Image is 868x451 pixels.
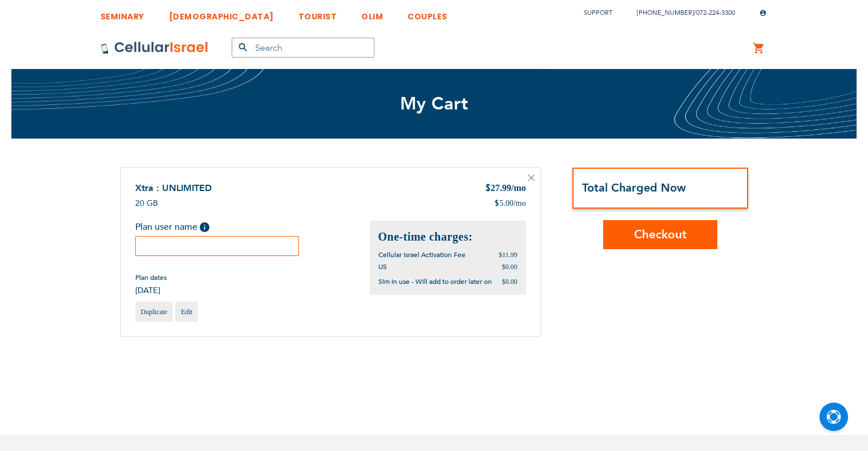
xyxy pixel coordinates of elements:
span: $0.00 [502,263,518,271]
a: COUPLES [407,3,447,24]
span: /mo [511,183,526,193]
span: Plan dates [135,273,167,282]
a: TOURIST [298,3,337,24]
a: Edit [175,302,198,322]
span: Checkout [634,226,687,243]
h2: One-time charges: [378,229,518,245]
span: Duplicate [141,308,168,316]
span: My Cart [400,92,469,116]
span: $ [494,198,499,209]
button: Checkout [603,220,717,249]
a: [DEMOGRAPHIC_DATA] [169,3,274,24]
a: Xtra : UNLIMITED [135,182,212,194]
span: /mo [514,198,526,209]
span: $ [485,182,491,196]
span: Sim in use - Will add to order later on [378,277,492,286]
div: 5.00 [494,198,526,209]
span: $0.00 [502,278,518,286]
span: Cellular Israel Activation Fee [378,250,466,259]
input: Search [232,38,374,58]
a: Support [584,9,612,17]
span: Help [200,222,209,232]
span: US [378,262,387,271]
span: Plan user name [135,221,197,233]
span: 20 GB [135,198,158,209]
span: [DATE] [135,285,167,296]
a: [PHONE_NUMBER] [637,9,694,17]
div: 27.99 [485,182,526,196]
a: OLIM [361,3,383,24]
a: 072-224-3300 [696,9,735,17]
img: Cellular Israel Logo [100,41,209,55]
span: Edit [181,308,192,316]
a: SEMINARY [100,3,144,24]
li: / [625,5,735,21]
span: $11.99 [499,251,518,259]
a: Duplicate [135,302,173,322]
strong: Total Charged Now [582,180,686,196]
